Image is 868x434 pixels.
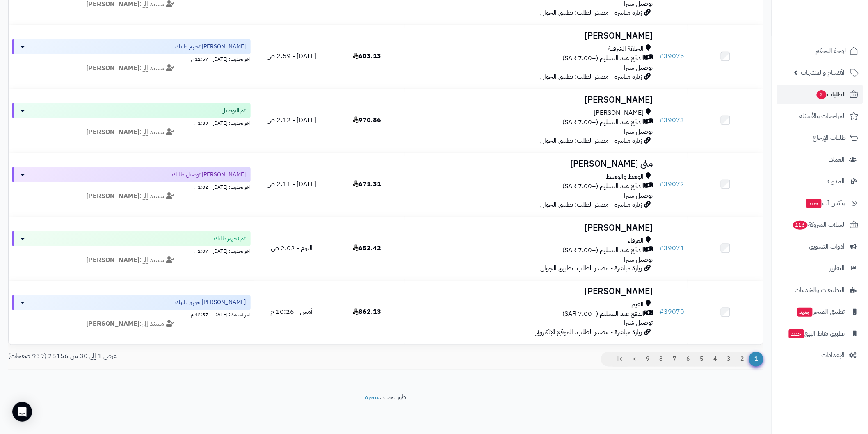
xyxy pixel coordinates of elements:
div: اخر تحديث: [DATE] - 2:07 م [12,246,251,255]
span: 603.13 [353,51,381,61]
span: وآتس آب [806,197,845,209]
span: الدفع عند التسليم (+7.00 SAR) [562,310,644,319]
div: اخر تحديث: [DATE] - 12:57 م [12,310,251,319]
a: تطبيق نقاط البيعجديد [777,324,863,343]
a: 5 [695,352,709,367]
a: المدونة [777,171,863,191]
a: 9 [641,352,655,367]
span: زيارة مباشرة - مصدر الطلب: تطبيق الجوال [540,8,642,18]
a: طلبات الإرجاع [777,128,863,148]
span: # [659,179,664,189]
span: زيارة مباشرة - مصدر الطلب: الموقع الإلكتروني [535,328,642,338]
span: اليوم - 2:02 ص [271,243,313,253]
div: Open Intercom Messenger [12,402,32,422]
a: #39072 [659,179,684,189]
span: توصيل شبرا [624,255,653,265]
a: 8 [654,352,668,367]
strong: [PERSON_NAME] [86,63,139,73]
h3: [PERSON_NAME] [408,95,653,105]
span: الإعدادات [822,349,845,361]
span: الدفع عند التسليم (+7.00 SAR) [562,54,644,63]
span: زيارة مباشرة - مصدر الطلب: تطبيق الجوال [540,136,642,146]
h3: [PERSON_NAME] [408,31,653,41]
div: اخر تحديث: [DATE] - 1:02 م [12,182,251,191]
span: 2 [817,90,827,100]
span: 671.31 [353,179,381,189]
div: مسند إلى: [6,128,257,137]
div: مسند إلى: [6,256,257,265]
span: [PERSON_NAME] [594,108,644,118]
div: مسند إلى: [6,64,257,73]
span: توصيل شبرا [624,63,653,73]
span: جديد [789,329,804,338]
span: [PERSON_NAME] تجهيز طلبك [175,299,246,307]
span: [PERSON_NAME] تجهيز طلبك [175,43,246,51]
strong: [PERSON_NAME] [86,191,139,201]
a: لوحة التحكم [777,41,863,61]
img: logo-2.png [812,17,860,34]
span: الأقسام والمنتجات [801,67,846,78]
a: الطلبات2 [777,85,863,104]
span: زيارة مباشرة - مصدر الطلب: تطبيق الجوال [540,200,642,210]
a: 7 [668,352,682,367]
span: الدفع عند التسليم (+7.00 SAR) [562,182,644,191]
span: السلات المتروكة [792,219,846,231]
a: #39073 [659,115,684,125]
div: عرض 1 إلى 30 من 28156 (939 صفحات) [2,352,386,361]
div: اخر تحديث: [DATE] - 1:39 م [12,118,251,127]
a: تطبيق المتجرجديد [777,302,863,322]
a: التقارير [777,258,863,278]
a: الإعدادات [777,345,863,365]
strong: [PERSON_NAME] [86,127,139,137]
span: أمس - 10:26 م [270,307,313,317]
strong: [PERSON_NAME] [86,255,139,265]
span: تطبيق المتجر [797,306,845,318]
span: العملاء [829,154,845,165]
span: لوحة التحكم [816,45,846,57]
a: 6 [681,352,695,367]
span: العرفاء [628,236,644,246]
span: المراجعات والأسئلة [800,110,846,122]
span: تطبيق نقاط البيع [788,328,845,339]
span: تم تجهيز طلبك [214,235,246,243]
a: متجرة [365,393,380,402]
span: [PERSON_NAME] توصيل طلبك [172,171,246,179]
span: توصيل شبرا [624,318,653,328]
a: السلات المتروكة116 [777,215,863,235]
a: #39075 [659,51,684,61]
span: طلبات الإرجاع [813,132,846,144]
span: الدفع عند التسليم (+7.00 SAR) [562,118,644,127]
span: 1 [749,352,763,367]
a: >| [612,352,628,367]
span: 652.42 [353,243,381,253]
div: اخر تحديث: [DATE] - 12:57 م [12,54,251,63]
a: المراجعات والأسئلة [777,106,863,126]
span: أدوات التسويق [809,241,845,252]
span: زيارة مباشرة - مصدر الطلب: تطبيق الجوال [540,264,642,274]
span: # [659,243,664,253]
span: زيارة مباشرة - مصدر الطلب: تطبيق الجوال [540,72,642,82]
a: أدوات التسويق [777,237,863,256]
a: 4 [708,352,722,367]
div: مسند إلى: [6,192,257,201]
span: 862.13 [353,307,381,317]
span: تم التوصيل [222,107,246,115]
span: [DATE] - 2:11 ص [267,179,316,189]
span: الدفع عند التسليم (+7.00 SAR) [562,246,644,255]
a: > [627,352,641,367]
h3: [PERSON_NAME] [408,287,653,297]
div: مسند إلى: [6,320,257,329]
a: 3 [722,352,736,367]
a: #39070 [659,307,684,317]
span: المدونة [827,176,845,187]
span: 116 [793,221,808,230]
span: # [659,51,664,61]
span: 970.86 [353,115,381,125]
a: العملاء [777,150,863,169]
span: [DATE] - 2:12 ص [267,115,316,125]
span: توصيل شبرا [624,127,653,137]
span: الحلقة الشرقية [608,44,644,54]
h3: منى [PERSON_NAME] [408,159,653,169]
span: التطبيقات والخدمات [795,284,845,296]
span: الوهط والوهيط [606,172,644,182]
